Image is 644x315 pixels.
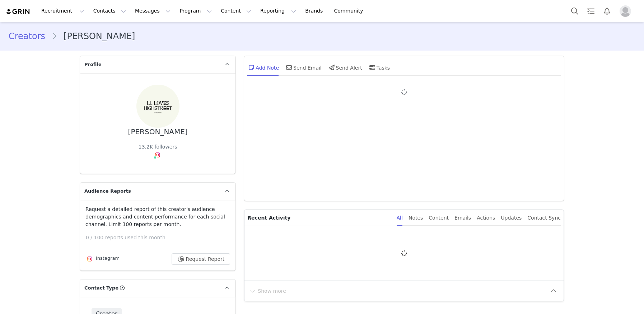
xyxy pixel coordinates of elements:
[249,285,286,297] button: Show more
[86,234,235,241] p: 0 / 100 reports used this month
[131,3,175,19] button: Messages
[429,210,449,226] div: Content
[128,128,188,136] div: [PERSON_NAME]
[620,5,631,17] img: placeholder-profile.jpg
[87,256,93,262] img: instagram.svg
[599,3,615,19] button: Notifications
[567,3,583,19] button: Search
[9,30,52,43] a: Creators
[301,3,329,19] a: Brands
[85,255,120,263] div: Instagram
[397,210,403,226] div: All
[139,143,177,151] div: 13.2K followers
[256,3,300,19] button: Reporting
[527,210,561,226] div: Contact Sync
[409,210,423,226] div: Notes
[501,210,522,226] div: Updates
[454,210,471,226] div: Emails
[37,3,89,19] button: Recruitment
[368,59,390,76] div: Tasks
[330,3,371,19] a: Community
[615,5,638,17] button: Profile
[583,3,599,19] a: Tasks
[84,285,118,292] span: Contact Type
[477,210,495,226] div: Actions
[285,59,322,76] div: Send Email
[172,253,230,265] button: Request Report
[247,59,279,76] div: Add Note
[175,3,216,19] button: Program
[85,206,230,228] p: Request a detailed report of this creator's audience demographics and content performance for eac...
[247,210,391,226] p: Recent Activity
[155,152,160,158] img: instagram.svg
[6,8,31,15] img: grin logo
[84,188,131,195] span: Audience Reports
[84,61,102,68] span: Profile
[216,3,256,19] button: Content
[136,85,179,128] img: 242dee37-28ac-4749-9e5f-9f1a96710689.jpg
[89,3,130,19] button: Contacts
[327,59,362,76] div: Send Alert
